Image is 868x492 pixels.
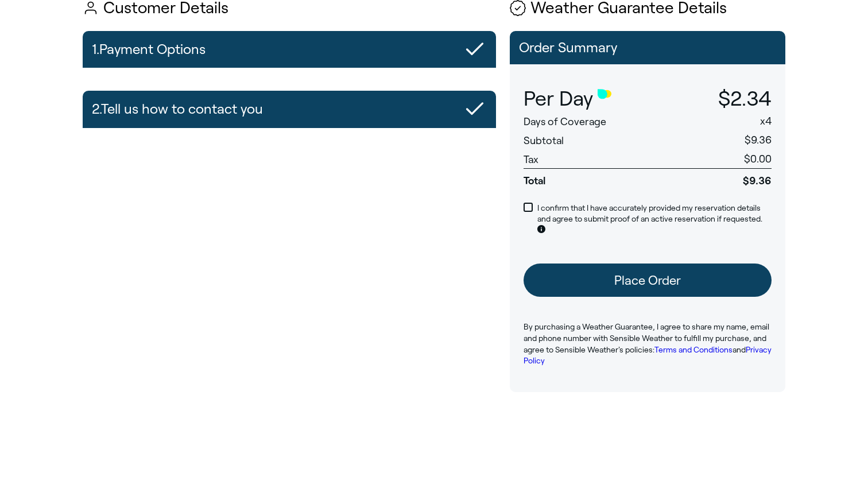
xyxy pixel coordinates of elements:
p: I confirm that I have accurately provided my reservation details and agree to submit proof of an ... [537,203,772,237]
button: 1.Payment Options [83,31,496,68]
button: Place Order [524,264,772,297]
span: $2.34 [718,87,772,110]
span: Tax [524,154,538,165]
span: Days of Coverage [524,116,606,127]
span: x 4 [760,115,772,127]
iframe: Customer reviews powered by Trustpilot [510,410,785,491]
span: $9.36 [676,168,772,188]
span: Subtotal [524,135,564,146]
span: Per Day [524,87,593,110]
a: Terms and Conditions [654,345,733,354]
p: By purchasing a Weather Guarantee, I agree to share my name, email and phone number with Sensible... [524,321,772,366]
h2: 1. Payment Options [92,36,206,63]
h2: 2. Tell us how to contact you [92,95,263,123]
p: Order Summary [519,40,776,55]
span: $0.00 [744,153,772,165]
span: $9.36 [745,134,772,146]
span: Total [524,168,676,188]
button: 2.Tell us how to contact you [83,91,496,127]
